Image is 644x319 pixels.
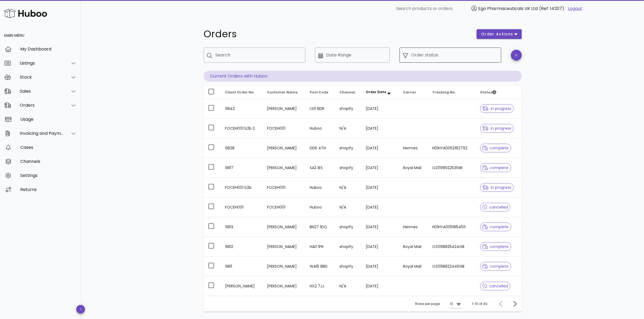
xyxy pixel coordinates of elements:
div: Sales [20,89,64,94]
td: [PERSON_NAME] [263,138,305,158]
td: WA15 8BD [305,257,335,276]
span: Channel [339,90,355,95]
span: in progress [483,126,511,130]
td: Hermes [399,138,428,158]
td: [DATE] [362,158,399,178]
td: Royal Mail [399,257,428,276]
td: [PERSON_NAME] [263,99,305,119]
td: [DATE] [362,178,399,197]
th: Carrier [399,86,428,99]
td: OZ098922531GB [428,158,476,178]
span: Customer Name [267,90,298,95]
td: OZ098825424GB [428,237,476,257]
td: [DATE] [362,257,399,276]
span: Carrier [403,90,416,95]
span: Post Code [310,90,328,95]
div: 10 [450,301,453,306]
td: 9812 [221,237,263,257]
td: H01HYA0051864511 [428,217,476,237]
td: FOCEH001 [263,197,305,217]
td: LS9 8DR [305,99,335,119]
td: 9842 [221,99,263,119]
td: FOCEH001 [221,197,263,217]
td: Huboo [305,178,335,197]
button: order actions [477,29,521,39]
td: FOCEH001 [263,178,305,197]
div: Cases [20,145,77,150]
span: complete [483,225,509,229]
td: N/A [335,178,362,197]
td: N/A [335,276,362,296]
td: Hermes [399,217,428,237]
span: cancelled [483,284,508,288]
th: Channel [335,86,362,99]
th: Client Order No. [221,86,263,99]
td: OZ098822445GB [428,257,476,276]
th: Customer Name [263,86,305,99]
td: 9813 [221,217,263,237]
td: BN27 1DQ [305,217,335,237]
td: [DATE] [362,237,399,257]
td: [PERSON_NAME] [263,237,305,257]
div: Stock [20,75,64,80]
td: [DATE] [362,217,399,237]
td: SA3 1ES [305,158,335,178]
td: [DATE] [362,119,399,138]
th: Post Code [305,86,335,99]
img: Huboo Logo [4,8,47,19]
td: shopify [335,237,362,257]
td: 9817 [221,158,263,178]
td: Royal Mail [399,237,428,257]
span: Tracking No. [432,90,456,95]
span: in progress [483,107,511,110]
h1: Orders [204,29,470,39]
td: N/A [335,197,362,217]
td: [PERSON_NAME] [263,158,305,178]
span: Order Date [366,90,387,94]
div: Settings [20,173,77,178]
span: Client Order No. [225,90,255,95]
td: 9828 [221,138,263,158]
span: order actions [481,31,513,37]
td: [PERSON_NAME] [263,257,305,276]
span: complete [483,264,509,268]
th: Status [476,86,522,99]
td: shopify [335,158,362,178]
td: H01HYA0052162792 [428,138,476,158]
span: Status [480,90,496,95]
td: shopify [335,138,362,158]
td: Huboo [305,119,335,138]
td: FOCEH001 [263,119,305,138]
td: Huboo [305,197,335,217]
p: Current Orders with Huboo [204,71,522,82]
button: Next page [510,299,520,309]
span: complete [483,245,509,249]
td: HA0 1PR [305,237,335,257]
span: in progress [483,186,511,189]
th: Tracking No. [428,86,476,99]
div: Listings [20,61,64,66]
span: Ego Pharmaceuticals UK Ltd [478,5,538,12]
div: Usage [20,117,77,122]
span: cancelled [483,205,508,209]
td: shopify [335,217,362,237]
td: [PERSON_NAME] [263,276,305,296]
td: [PERSON_NAME] [263,217,305,237]
div: Channels [20,159,77,164]
span: complete [483,146,509,150]
div: Returns [20,187,77,192]
div: Invoicing and Payments [20,131,64,136]
td: [DATE] [362,197,399,217]
td: N/A [335,119,362,138]
div: 10Rows per page: [450,300,462,308]
span: complete [483,166,509,170]
td: HX2 7JJ [305,276,335,296]
td: FOCEH001 b2b [221,178,263,197]
div: 1-10 of 40 [472,301,488,306]
span: (Ref: 14207) [539,5,564,12]
td: [DATE] [362,276,399,296]
td: Royal Mail [399,158,428,178]
div: My Dashboard [20,46,77,52]
td: 9811 [221,257,263,276]
td: shopify [335,257,362,276]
